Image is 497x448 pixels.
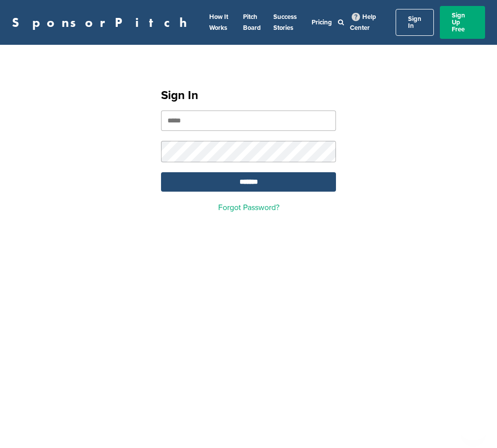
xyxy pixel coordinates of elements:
a: Forgot Password? [218,203,279,213]
a: Pricing [312,18,332,26]
h1: Sign In [161,87,336,105]
a: Pitch Board [243,13,261,32]
a: How It Works [209,13,228,32]
a: Success Stories [273,13,297,32]
a: Sign Up Free [440,6,485,39]
a: SponsorPitch [12,16,193,29]
a: Sign In [396,9,434,36]
a: Help Center [350,11,376,34]
iframe: Button to launch messaging window [457,408,489,440]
